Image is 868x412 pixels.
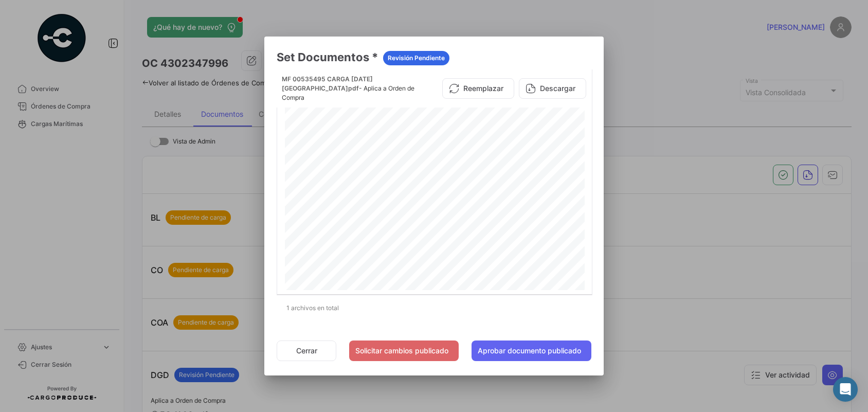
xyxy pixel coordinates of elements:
button: Solicitar cambios publicado [349,341,459,361]
h3: Set Documentos * [277,49,591,65]
span: MF 00535495 CARGA [DATE] [GEOGRAPHIC_DATA]pdf [282,75,373,92]
div: Abrir Intercom Messenger [833,377,858,402]
button: Cerrar [277,341,336,361]
span: Revisión Pendiente [388,53,445,63]
button: Aprobar documento publicado [472,341,591,361]
button: Descargar [519,78,586,99]
div: 1 archivos en total [277,295,591,321]
button: Reemplazar [442,78,514,99]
